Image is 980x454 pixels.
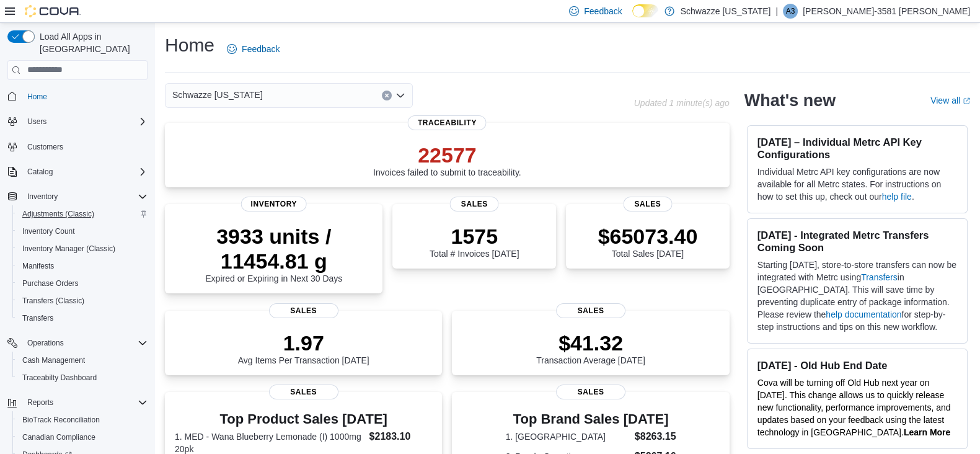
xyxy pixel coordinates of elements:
span: Sales [269,385,338,399]
div: Avg Items Per Transaction [DATE] [238,331,369,365]
span: Reports [22,395,148,410]
p: Updated 1 minute(s) ago [634,98,730,108]
div: Total Sales [DATE] [598,224,698,259]
a: Transfers [861,272,898,282]
span: Transfers (Classic) [17,293,148,308]
button: Inventory [22,189,63,204]
span: Sales [269,303,338,318]
span: Home [27,92,47,102]
div: Transaction Average [DATE] [536,331,645,365]
p: $65073.40 [598,224,698,249]
button: Inventory Count [12,223,152,240]
span: Reports [27,398,53,407]
h3: [DATE] - Old Hub End Date [757,359,957,372]
a: View allExternal link [930,96,970,105]
a: Inventory Manager (Classic) [17,241,120,256]
span: Purchase Orders [22,278,79,288]
a: Home [22,89,52,104]
span: Catalog [22,164,148,179]
span: Inventory [27,192,58,202]
span: Sales [623,197,672,211]
a: help documentation [826,309,901,319]
input: Dark Mode [632,4,658,17]
span: Operations [22,336,148,350]
div: Total # Invoices [DATE] [430,224,519,259]
h3: Top Product Sales [DATE] [175,412,432,427]
button: BioTrack Reconciliation [12,411,152,429]
span: Operations [27,338,64,348]
span: Traceabilty Dashboard [22,373,97,383]
p: | [775,4,778,19]
span: Feedback [242,43,280,55]
button: Cash Management [12,352,152,369]
span: Traceabilty Dashboard [17,370,148,385]
button: Open list of options [395,91,405,100]
p: 3933 units / 11454.81 g [175,224,373,274]
button: Catalog [2,163,152,180]
span: Schwazze [US_STATE] [172,87,263,102]
button: Users [22,114,51,129]
span: Inventory [241,197,307,211]
button: Manifests [12,257,152,275]
span: Inventory Manager (Classic) [17,241,148,256]
a: Transfers (Classic) [17,293,89,308]
h2: What's new [744,91,836,110]
p: $41.32 [536,331,645,355]
img: Cova [25,5,81,17]
button: Canadian Compliance [12,429,152,446]
h1: Home [165,33,214,58]
span: Inventory Manager (Classic) [22,244,115,254]
a: Purchase Orders [17,276,84,291]
button: Customers [2,138,152,156]
p: [PERSON_NAME]-3581 [PERSON_NAME] [803,4,970,19]
span: BioTrack Reconciliation [22,415,100,425]
span: Cova will be turning off Old Hub next year on [DATE]. This change allows us to quickly release ne... [757,378,951,437]
button: Inventory [2,188,152,205]
span: Transfers [22,313,53,323]
button: Purchase Orders [12,275,152,292]
div: Expired or Expiring in Next 30 Days [175,224,373,283]
button: Adjustments (Classic) [12,205,152,223]
a: Cash Management [17,353,90,368]
div: Amanda-3581 Rodriguez [783,4,798,19]
a: Learn More [904,427,950,437]
button: Reports [22,395,58,410]
button: Users [2,113,152,130]
span: Manifests [22,261,54,271]
span: Users [27,117,46,127]
span: Sales [556,303,625,318]
a: Feedback [222,37,285,61]
span: Purchase Orders [17,276,148,291]
h3: [DATE] – Individual Metrc API Key Configurations [757,136,957,161]
span: Users [22,114,148,129]
span: Feedback [584,5,622,17]
a: Canadian Compliance [17,430,100,445]
button: Catalog [22,164,58,179]
span: Inventory [22,189,148,204]
dd: $2183.10 [369,429,433,444]
span: Sales [450,197,499,211]
a: help file [882,192,912,202]
span: Traceability [408,115,487,130]
a: Adjustments (Classic) [17,207,99,221]
h3: [DATE] - Integrated Metrc Transfers Coming Soon [757,229,957,254]
button: Reports [2,394,152,411]
svg: External link [963,97,970,105]
span: Canadian Compliance [17,430,148,445]
a: Traceabilty Dashboard [17,370,102,385]
button: Transfers (Classic) [12,292,152,309]
span: A3 [786,4,795,19]
a: Customers [22,140,68,154]
span: Transfers (Classic) [22,296,84,306]
span: Catalog [27,167,53,177]
div: Invoices failed to submit to traceability. [373,143,521,177]
a: Inventory Count [17,224,80,239]
span: Home [22,89,148,104]
span: Transfers [17,311,148,326]
button: Transfers [12,309,152,327]
p: 1.97 [238,331,369,355]
dd: $8263.15 [635,429,676,444]
button: Operations [22,336,69,350]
